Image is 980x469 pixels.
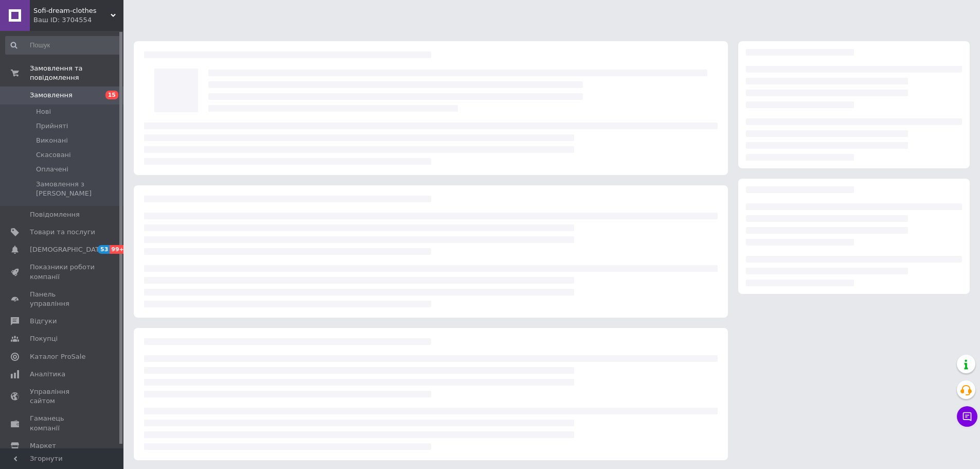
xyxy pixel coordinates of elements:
input: Пошук [5,36,121,55]
span: Управління сайтом [30,387,95,406]
div: Ваш ID: 3704554 [33,15,123,25]
span: Показники роботи компанії [30,263,95,281]
span: Виконані [36,136,68,145]
span: Товари та послуги [30,228,95,237]
span: 15 [105,91,118,99]
span: Замовлення та повідомлення [30,64,123,82]
span: Каталог ProSale [30,352,85,361]
span: Повідомлення [30,210,80,219]
span: 99+ [110,245,127,254]
span: Покупці [30,334,58,343]
span: Оплачені [36,165,68,174]
span: 53 [98,245,110,254]
span: Аналітика [30,370,65,379]
span: [DEMOGRAPHIC_DATA] [30,245,106,254]
button: Чат з покупцем [957,406,977,427]
span: Панель управління [30,290,95,308]
span: Замовлення з [PERSON_NAME] [36,180,120,198]
span: Нові [36,107,51,116]
span: Прийняті [36,121,68,131]
span: Відгуки [30,317,57,326]
span: Скасовані [36,150,71,160]
span: Sofi-dream-clothes [33,6,111,15]
span: Маркет [30,441,56,450]
span: Замовлення [30,91,73,100]
span: Гаманець компанії [30,414,95,432]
